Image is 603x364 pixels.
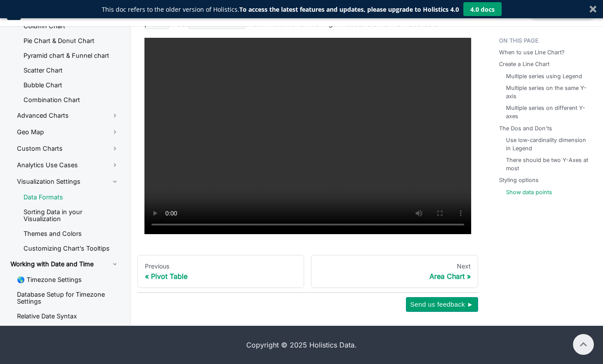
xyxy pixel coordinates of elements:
[17,191,126,204] a: Data Formats
[10,324,126,338] a: Week Start Day
[10,310,126,323] a: Relative Date Syntax
[406,297,478,312] button: Send us feedback ►
[17,49,126,62] a: Pyramid chart & Funnel chart
[137,255,478,288] nav: Docs pages
[10,125,126,139] a: Geo Map
[17,34,126,47] a: Pie Chart & Donut Chart
[10,141,126,156] a: Custom Charts
[318,272,470,281] div: Area Chart
[499,48,565,56] a: When to use Line Chart?
[137,255,304,288] a: PreviousPivot Table
[311,255,478,288] a: NextArea Chart
[499,60,549,68] a: Create a Line Chart
[145,262,297,270] div: Previous
[506,104,590,120] a: Multiple series on different Y-axes
[17,205,126,225] a: Sorting Data in your Visualization
[10,174,126,189] a: Visualization Settings
[506,136,590,152] a: Use low-cardinality dimension in Legend
[10,108,126,123] a: Advanced Charts
[102,5,459,14] p: This doc refers to the older version of Holistics.
[17,227,126,240] a: Themes and Colors
[506,156,590,172] a: There should be two Y-Axes at most
[17,93,126,106] a: Combination Chart
[7,6,90,20] a: HolisticsHolistics Docs (3.0)
[499,176,539,184] a: Styling options
[463,2,502,16] button: 4.0 docs
[17,79,126,92] a: Bubble Chart
[10,158,126,172] a: Analytics Use Cases
[499,124,552,132] a: The Dos and Don'ts
[573,334,594,355] button: Scroll back to top
[10,288,126,308] a: Database Setup for Timezone Settings
[10,273,126,286] a: 🌎 Timezone Settings
[188,19,246,29] code: STYLE > Others
[145,272,297,281] div: Pivot Table
[17,64,126,77] a: Scatter Chart
[318,262,470,270] div: Next
[17,242,126,255] a: Customizing Chart’s Tooltips
[239,5,459,13] strong: To access the latest features and updates, please upgrade to Holistics 4.0
[506,84,590,100] a: Multiple series on the same Y-axis
[144,8,464,29] code: Always display points
[506,72,582,80] a: Multiple series using Legend
[410,299,474,310] span: Send us feedback ►
[506,188,552,196] a: Show data points
[60,340,543,350] div: Copyright © 2025 Holistics Data.
[102,5,459,14] div: This doc refers to the older version of Holistics.To access the latest features and updates, plea...
[3,257,126,271] a: Working with Date and Time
